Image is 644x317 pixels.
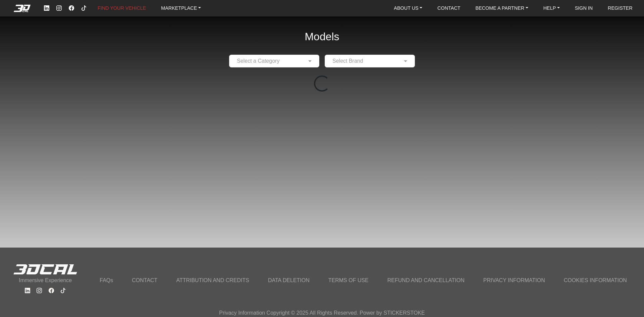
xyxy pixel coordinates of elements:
a: CONTACT [435,3,463,13]
a: FIND YOUR VEHICLE [95,3,149,13]
a: BECOME A PARTNER [473,3,531,13]
a: DATA DELETION [264,274,314,286]
h2: Models [305,21,339,52]
a: SIGN IN [572,3,596,13]
p: Privacy Information Copyright © 2025 All Rights Reserved. Power by STICKERSTOKE [219,309,425,317]
a: CONTACT [128,274,161,286]
a: COOKIES INFORMATION [560,274,631,286]
a: MARKETPLACE [158,3,204,13]
a: ABOUT US [391,3,425,13]
p: Immersive Experience [13,276,77,284]
a: FAQs [96,274,117,286]
a: PRIVACY INFORMATION [479,274,549,286]
a: ATTRIBUTION AND CREDITS [172,274,253,286]
a: REFUND AND CANCELLATION [383,274,469,286]
a: TERMS OF USE [324,274,373,286]
a: HELP [541,3,562,13]
a: REGISTER [605,3,635,13]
